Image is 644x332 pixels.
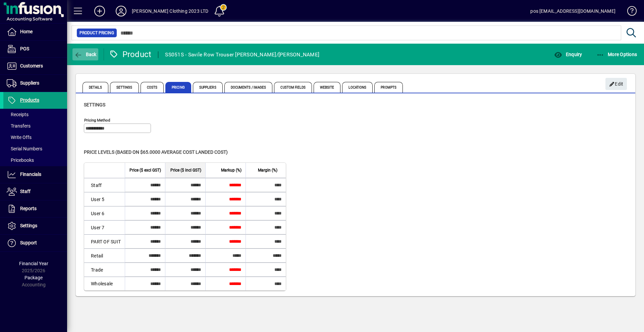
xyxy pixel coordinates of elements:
span: Enquiry [554,52,582,57]
div: SS051S - Savile Row Trouser [PERSON_NAME]/[PERSON_NAME] [165,49,319,60]
span: Custom Fields [274,82,312,93]
span: Financials [20,172,41,177]
span: Details [83,82,108,93]
span: Price ($ excl GST) [129,167,161,174]
span: Settings [20,223,37,228]
td: Wholesale [84,277,125,290]
a: Staff [3,183,67,200]
span: Locations [342,82,373,93]
span: Staff [20,189,31,194]
span: Website [314,82,341,93]
a: Serial Numbers [3,143,67,154]
span: Documents / Images [224,82,273,93]
a: Knowledge Base [622,1,636,23]
span: Financial Year [19,261,48,266]
a: POS [3,41,67,57]
a: Financials [3,166,67,183]
td: User 5 [84,192,125,206]
div: pos [EMAIL_ADDRESS][DOMAIN_NAME] [530,6,615,16]
button: Edit [605,78,627,90]
span: Home [20,29,33,34]
span: Serial Numbers [7,146,42,151]
span: Suppliers [20,80,39,86]
a: Write Offs [3,132,67,143]
span: Support [20,240,37,245]
span: Pricebooks [7,157,34,163]
td: Retail [84,248,125,263]
span: More Options [596,52,637,57]
span: Receipts [7,112,29,117]
span: Costs [141,82,164,93]
span: Reports [20,206,37,211]
a: Suppliers [3,75,67,92]
td: User 7 [84,220,125,234]
span: Price levels (based on $65.0000 Average cost landed cost) [84,149,228,155]
a: Pricebooks [3,154,67,166]
span: Product Pricing [79,30,114,36]
button: Profile [110,5,132,17]
button: Add [89,5,110,17]
span: Settings [84,102,105,107]
span: Settings [110,82,139,93]
span: Margin (%) [258,167,277,174]
span: Prompts [374,82,403,93]
span: Edit [609,79,624,90]
td: Staff [84,178,125,192]
span: POS [20,46,29,51]
td: PART OF SUIT [84,234,125,248]
button: More Options [595,48,639,60]
td: Trade [84,263,125,277]
span: Pricing [165,82,191,93]
span: Transfers [7,123,31,129]
a: Transfers [3,120,67,132]
span: Customers [20,63,43,68]
a: Home [3,23,67,40]
span: Package [24,275,43,280]
button: Enquiry [552,48,584,60]
a: Receipts [3,109,67,120]
span: Back [74,52,97,57]
button: Back [72,48,98,60]
span: Products [20,97,39,103]
span: Write Offs [7,135,32,140]
span: Suppliers [193,82,223,93]
span: Price ($ incl GST) [170,167,201,174]
app-page-header-button: Back [67,48,104,60]
span: Markup (%) [221,167,241,174]
a: Settings [3,218,67,234]
div: Product [109,49,152,60]
mat-label: Pricing method [84,118,110,123]
a: Customers [3,58,67,75]
a: Reports [3,200,67,217]
td: User 6 [84,206,125,220]
a: Support [3,235,67,251]
div: [PERSON_NAME] Clothing 2023 LTD [132,6,208,16]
